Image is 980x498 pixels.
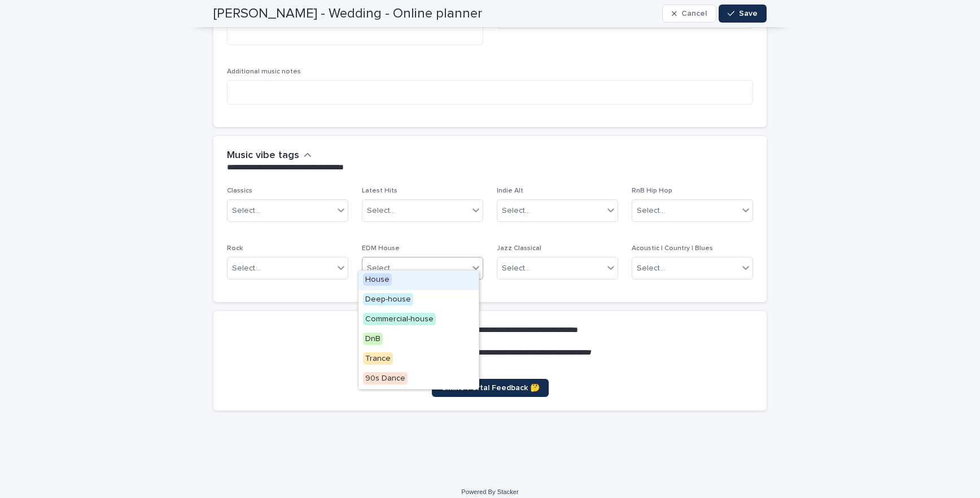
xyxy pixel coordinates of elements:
div: Select... [502,205,530,217]
div: Select... [502,263,530,274]
div: 90s Dance [358,369,479,389]
div: Select... [637,263,665,274]
button: Save [719,5,767,23]
button: Cancel [662,5,716,23]
div: House [358,270,479,290]
h2: Music vibe tags [227,150,299,162]
span: Rock [227,245,243,252]
span: Trance [363,352,393,365]
button: Music vibe tags [227,150,312,162]
h2: [PERSON_NAME] - Wedding - Online planner [213,6,482,22]
span: Additional music notes [227,68,301,75]
span: Jazz Classical [497,245,541,252]
span: EDM House [362,245,400,252]
a: Online Portal Feedback 🤔 [432,379,549,397]
div: Select... [232,263,260,274]
span: Online Portal Feedback 🤔 [441,384,540,392]
div: Trance [358,350,479,369]
span: 90s Dance [363,372,408,385]
div: Commercial-house [358,310,479,330]
span: Indie Alt [497,187,523,194]
div: Select... [232,205,260,217]
span: Acoustic | Country | Blues [632,245,713,252]
span: Cancel [681,10,707,18]
div: Select... [637,205,665,217]
span: Commercial-house [363,313,436,325]
span: DnB [363,333,383,345]
div: DnB [358,330,479,350]
span: RnB Hip Hop [632,187,672,194]
span: Classics [227,187,252,194]
span: House [363,273,392,286]
div: Select... [367,205,395,217]
span: Latest Hits [362,187,397,194]
span: Save [739,10,758,18]
div: Select... [367,263,395,274]
div: Deep-house [358,290,479,310]
span: Deep-house [363,293,413,305]
a: Powered By Stacker [461,488,518,495]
